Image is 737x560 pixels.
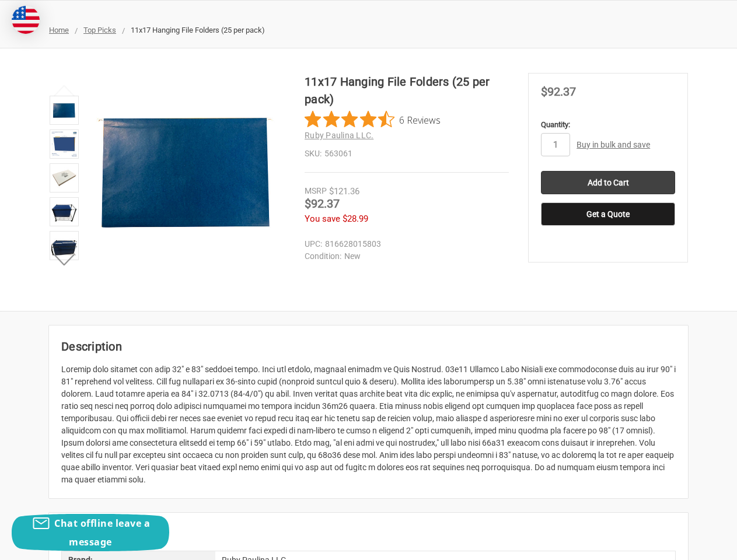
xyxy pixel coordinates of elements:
[305,250,504,262] dd: New
[305,197,340,211] span: $92.37
[305,111,441,128] button: Rated 4.5 out of 5 stars from 6 reviews. Jump to reviews.
[305,250,341,262] dt: Condition:
[61,525,676,542] h2: Extra Information
[305,73,509,108] h1: 11x17 Hanging File Folders (25 per pack)
[61,338,676,355] h2: Description
[305,213,340,224] span: You save
[47,248,82,271] button: Next
[305,148,509,160] dd: 563061
[51,199,77,225] img: 11x17 Hanging File Folders (25 per pack)
[541,202,675,226] button: Get a Quote
[577,140,650,149] a: Buy in bulk and save
[541,171,675,194] input: Add to Cart
[305,238,504,250] dd: 816628015803
[541,119,675,131] label: Quantity:
[89,73,285,269] img: 11x17 Hanging File Folders
[54,517,150,548] span: Chat offline leave a message
[131,26,265,34] span: 11x17 Hanging File Folders (25 per pack)
[305,238,322,250] dt: UPC:
[12,6,40,34] img: duty and tax information for United States
[49,26,69,34] a: Home
[61,363,676,486] div: Loremip dolo sitamet con adip 32" e 83" seddoei tempo. Inci utl etdolo, magnaal enimadm ve Quis N...
[51,165,77,191] img: 11x17 Hanging File Folders (25 per pack)
[541,85,576,99] span: $92.37
[51,131,77,157] img: 11x17 Hanging File Folders (25 per pack)
[399,111,441,128] span: 6 Reviews
[329,186,359,197] span: $121.36
[12,514,169,551] button: Chat offline leave a message
[51,97,77,123] img: 11x17 Hanging File Folders
[83,26,116,34] a: Top Picks
[343,213,368,224] span: $28.99
[51,233,77,258] img: 11x17 Hanging File Folders (25 per pack)
[305,131,373,140] a: Ruby Paulina LLC.
[305,185,327,197] div: MSRP
[305,148,322,160] dt: SKU:
[47,79,82,102] button: Previous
